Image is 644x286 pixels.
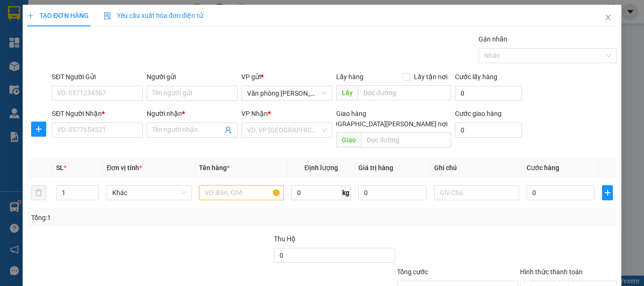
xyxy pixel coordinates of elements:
[520,268,583,276] label: Hình thức thanh toán
[341,185,351,200] span: kg
[410,72,451,82] span: Lấy tận nơi
[31,122,46,137] button: plus
[602,185,613,200] button: plus
[595,5,621,31] button: Close
[52,72,143,82] div: SĐT Người Gửi
[434,185,519,200] input: Ghi Chú
[107,164,142,172] span: Đơn vị tính
[112,186,186,200] span: Khác
[358,85,451,100] input: Dọc đường
[454,86,522,101] input: Cước lấy hàng
[104,12,111,20] img: icon
[358,164,393,172] span: Giá trị hàng
[318,119,451,129] span: [GEOGRAPHIC_DATA][PERSON_NAME] nơi
[247,86,327,100] span: Văn phòng Tắc Vân
[27,12,34,19] span: plus
[454,123,522,138] input: Cước giao hàng
[336,110,366,117] span: Giao hàng
[273,235,295,243] span: Thu Hộ
[147,72,238,82] div: Người gửi
[358,185,426,200] input: 0
[199,185,284,200] input: VD: Bàn, Ghế
[224,126,232,134] span: user-add
[304,164,338,172] span: Định lượng
[52,108,143,119] div: SĐT Người Nhận
[454,73,497,81] label: Cước lấy hàng
[336,85,358,100] span: Lấy
[527,164,559,172] span: Cước hàng
[479,35,507,43] label: Gán nhãn
[199,164,230,172] span: Tên hàng
[31,212,249,223] div: Tổng: 1
[336,132,361,147] span: Giao
[397,268,428,276] span: Tổng cước
[32,125,46,133] span: plus
[104,12,203,19] span: Yêu cầu xuất hóa đơn điện tử
[430,159,523,177] th: Ghi chú
[241,110,268,117] span: VP Nhận
[56,164,64,172] span: SL
[454,110,501,117] label: Cước giao hàng
[27,12,89,19] span: TẠO ĐƠN HÀNG
[604,14,612,21] span: close
[31,185,46,200] button: delete
[147,108,238,119] div: Người nhận
[603,189,612,196] span: plus
[241,72,332,82] div: VP gửi
[361,132,451,147] input: Dọc đường
[336,73,363,81] span: Lấy hàng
